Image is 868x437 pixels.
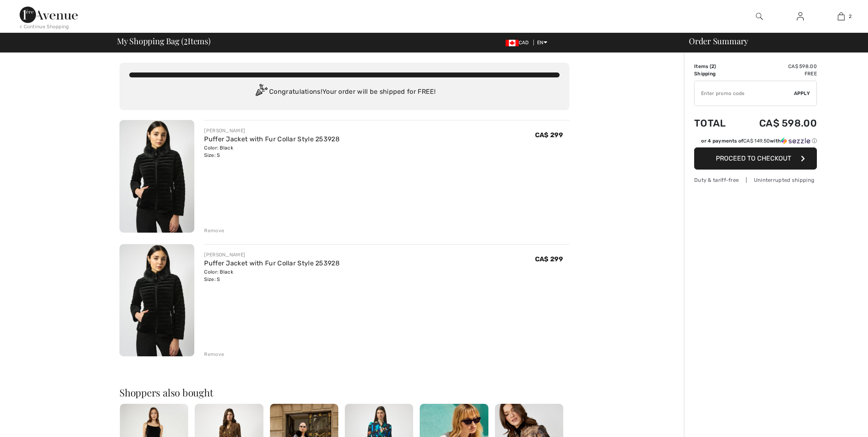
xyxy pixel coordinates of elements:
div: or 4 payments of with [701,137,817,145]
span: My Shopping Bag ( Items) [117,37,211,45]
img: Sezzle [781,137,810,145]
span: EN [537,40,547,45]
div: Duty & tariff-free | Uninterrupted shipping [694,176,817,184]
span: CA$ 299 [535,131,563,139]
span: CAD [506,40,532,45]
td: CA$ 598.00 [738,109,817,137]
div: [PERSON_NAME] [204,127,340,134]
div: Congratulations! Your order will be shipped for FREE! [129,84,560,100]
span: CA$ 149.50 [743,138,770,144]
div: Color: Black Size: S [204,144,340,159]
td: Total [694,109,738,137]
div: Remove [204,227,224,234]
div: Remove [204,351,224,358]
img: My Bag [838,11,845,21]
span: CA$ 299 [535,255,563,263]
div: Order Summary [679,37,863,45]
div: < Continue Shopping [20,23,69,30]
td: Free [738,70,817,77]
span: Apply [794,90,810,97]
img: Congratulation2.svg [253,84,269,100]
td: Shipping [694,70,738,77]
a: Puffer Jacket with Fur Collar Style 253928 [204,135,340,143]
a: 2 [821,11,861,21]
img: Canadian Dollar [506,40,519,46]
span: 2 [184,35,188,45]
h2: Shoppers also bought [119,387,569,397]
span: Proceed to Checkout [716,154,791,162]
input: Promo code [695,81,794,106]
img: search the website [756,11,763,21]
div: Color: Black Size: S [204,268,340,283]
button: Proceed to Checkout [694,147,817,170]
td: Items ( ) [694,63,738,70]
a: Sign In [790,11,810,22]
a: Puffer Jacket with Fur Collar Style 253928 [204,259,340,267]
div: or 4 payments ofCA$ 149.50withSezzle Click to learn more about Sezzle [694,137,817,147]
img: My Info [797,11,804,21]
img: 1ère Avenue [20,7,78,23]
span: 2 [849,13,852,20]
div: [PERSON_NAME] [204,251,340,258]
img: Puffer Jacket with Fur Collar Style 253928 [119,244,194,357]
td: CA$ 598.00 [738,63,817,70]
span: 2 [711,63,714,69]
img: Puffer Jacket with Fur Collar Style 253928 [119,120,194,233]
